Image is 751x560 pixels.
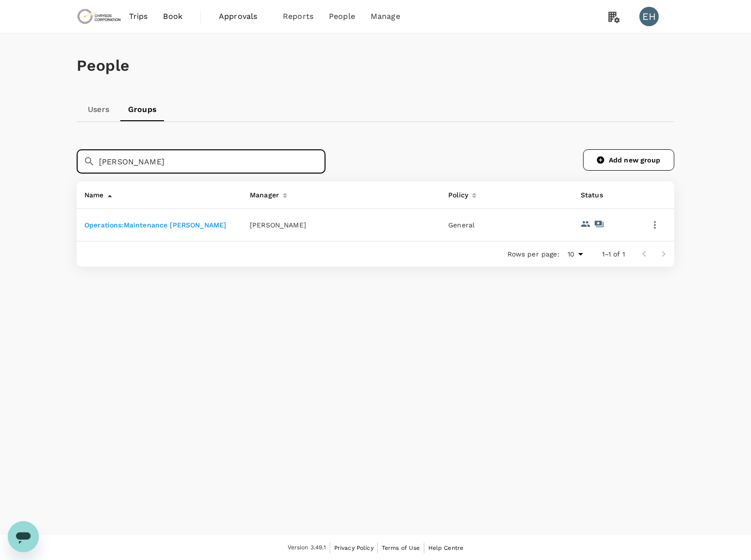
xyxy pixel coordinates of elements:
p: General [448,220,565,230]
a: Users [77,98,120,121]
input: Search for a group [99,149,326,174]
a: Add new group [583,149,674,171]
span: Book [163,11,182,22]
span: Manage [371,11,400,22]
div: EH [639,7,659,26]
img: Chrysos Corporation [77,6,121,27]
span: People [329,11,355,22]
div: Policy [444,185,468,201]
h1: People [77,57,674,75]
th: Status [573,181,639,209]
span: Trips [129,11,148,22]
div: Manager [246,185,279,201]
p: Rows per page: [507,249,559,259]
span: Approvals [219,11,267,22]
span: Terms of Use [382,544,420,551]
iframe: Button to launch messaging window [8,521,39,552]
div: Name [81,185,104,201]
a: Help Centre [428,543,464,553]
p: 1–1 of 1 [602,249,625,259]
span: Reports [283,11,313,22]
a: Operations:Maintenance [PERSON_NAME] [84,221,226,229]
span: Help Centre [428,544,464,551]
span: Privacy Policy [334,544,374,551]
a: Privacy Policy [334,543,374,553]
a: Groups [120,98,164,121]
p: [PERSON_NAME] [250,220,306,230]
span: Version 3.49.1 [288,543,326,553]
div: 10 [563,247,587,261]
a: Terms of Use [382,543,420,553]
